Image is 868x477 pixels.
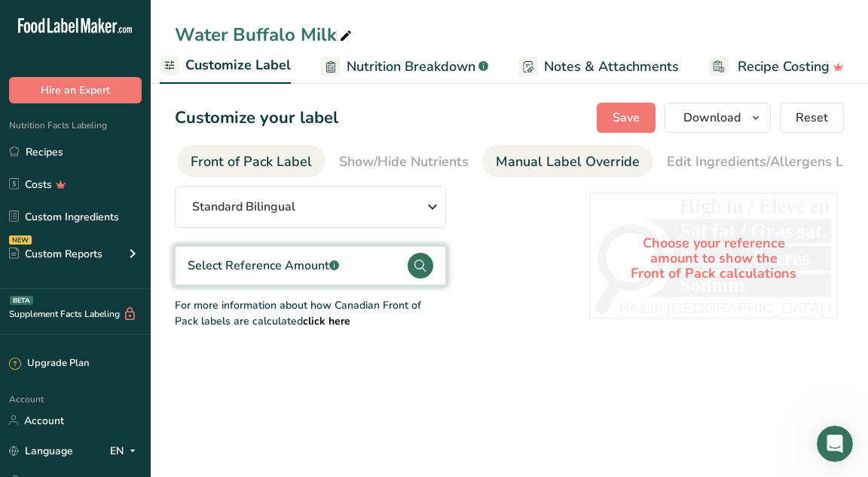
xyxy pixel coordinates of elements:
[9,235,32,245] div: NEW
[175,186,446,228] button: Standard Bilingual
[191,152,312,172] div: Front of Pack Label
[160,48,291,85] a: Customize Label
[321,50,488,84] a: Nutrition Breakdown
[738,57,830,77] span: Recipe Costing
[9,356,89,371] div: Upgrade Plan
[347,57,475,77] span: Nutrition Breakdown
[110,442,142,460] div: EN
[817,426,853,462] iframe: Intercom live chat
[339,152,469,172] div: Show/Hide Nutrients
[9,77,142,103] button: Hire an Expert
[192,198,295,216] span: Standard Bilingual
[544,57,679,77] span: Notes & Attachments
[303,314,350,328] a: click here
[709,50,844,84] a: Recipe Costing
[10,296,33,305] div: BETA
[613,109,640,127] span: Save
[589,192,838,325] div: Choose your reference amount to show the Front of Pack calculations
[175,297,446,329] div: For more information about how Canadian Front of Pack labels are calculated
[188,257,339,275] div: Select Reference Amount
[780,103,844,133] button: Reset
[185,55,291,75] span: Customize Label
[9,438,73,464] a: Language
[796,109,828,127] span: Reset
[683,109,741,127] span: Download
[665,103,771,133] button: Download
[518,50,679,84] a: Notes & Attachments
[9,246,102,262] div: Custom Reports
[597,103,656,133] button: Save
[667,152,858,172] div: Edit Ingredients/Allergens List
[496,152,640,172] div: Manual Label Override
[175,21,355,48] div: Water Buffalo Milk
[175,106,338,131] h1: Customize your label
